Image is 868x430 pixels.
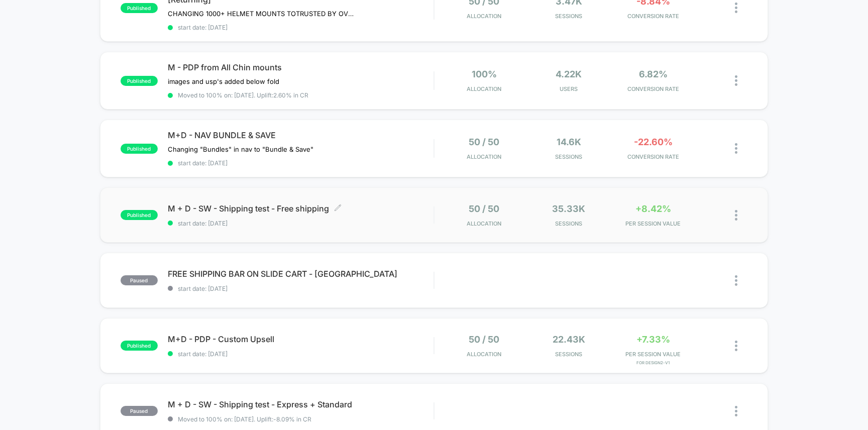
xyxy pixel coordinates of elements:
span: Moved to 100% on: [DATE] . Uplift: 2.60% in CR [178,91,308,99]
span: Sessions [529,351,608,358]
span: M + D - SW - Shipping test - Free shipping [168,203,434,213]
span: published [121,341,158,351]
span: for Design2-V1 [613,360,693,365]
span: images and usp's added below fold [168,77,279,85]
span: published [121,3,158,13]
span: Allocation [467,220,501,227]
span: 100% [472,69,497,79]
span: M + D - SW - Shipping test - Express + Standard [168,399,434,409]
span: CONVERSION RATE [613,85,693,92]
span: published [121,76,158,86]
span: start date: [DATE] [168,24,434,31]
span: Sessions [529,220,608,227]
span: Sessions [529,153,608,160]
span: Sessions [529,13,608,20]
span: 50 / 50 [469,137,499,147]
span: start date: [DATE] [168,285,434,292]
span: Allocation [467,153,501,160]
span: M - PDP from All Chin mounts [168,62,434,72]
span: 50 / 50 [469,334,499,345]
span: Changing "Bundles" in nav to "Bundle & Save" [168,145,313,153]
span: published [121,210,158,220]
span: PER SESSION VALUE [613,220,693,227]
span: Allocation [467,351,501,358]
span: start date: [DATE] [168,220,434,227]
span: 4.22k [556,69,582,79]
img: close [735,210,737,221]
span: 50 / 50 [469,203,499,214]
span: start date: [DATE] [168,159,434,167]
span: Users [529,85,608,92]
img: close [735,406,737,416]
span: published [121,144,158,154]
span: paused [121,406,158,416]
span: 22.43k [553,334,585,345]
span: start date: [DATE] [168,350,434,358]
span: PER SESSION VALUE [613,351,693,358]
span: 6.82% [639,69,668,79]
span: +8.42% [635,203,671,214]
img: close [735,275,737,286]
span: CONVERSION RATE [613,153,693,160]
img: close [735,3,737,13]
img: close [735,341,737,351]
span: +7.33% [636,334,670,345]
span: FREE SHIPPING BAR ON SLIDE CART - [GEOGRAPHIC_DATA] [168,269,434,279]
span: M+D - NAV BUNDLE & SAVE [168,130,434,140]
span: M+D - PDP - Custom Upsell [168,334,434,344]
span: 35.33k [552,203,585,214]
span: Allocation [467,85,501,92]
span: Allocation [467,13,501,20]
span: Moved to 100% on: [DATE] . Uplift: -8.09% in CR [178,415,311,423]
span: 14.6k [557,137,581,147]
img: close [735,75,737,86]
img: close [735,143,737,154]
span: CONVERSION RATE [613,13,693,20]
span: CHANGING 1000+ HELMET MOUNTS TOTRUSTED BY OVER 300,000 RIDERS ON HOMEPAGE DESKTOP AND MOBILERETUR... [168,10,354,18]
span: paused [121,275,158,285]
span: -22.60% [634,137,673,147]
